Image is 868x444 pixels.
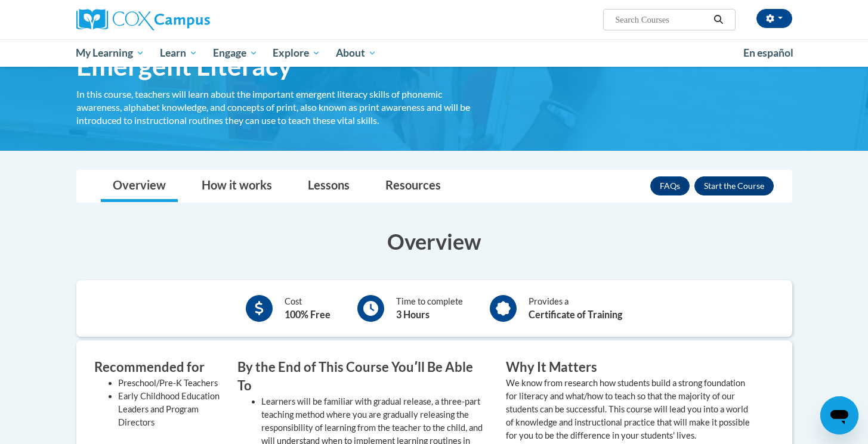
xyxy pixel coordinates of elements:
b: Certificate of Training [529,309,622,320]
span: My Learning [76,46,144,60]
a: My Learning [69,39,153,67]
div: Main menu [58,39,810,67]
b: 3 Hours [396,309,430,320]
input: Search Courses [614,13,709,27]
a: Explore [265,39,328,67]
a: Overview [101,170,178,202]
iframe: Button to launch messaging window [820,396,858,434]
button: Account Settings [756,9,792,28]
h3: By the End of This Course Youʹll Be Able To [237,358,488,395]
div: In this course, teachers will learn about the important emergent literacy skills of phonemic awar... [76,88,488,127]
button: Enroll [694,176,774,195]
div: Cost [285,295,330,322]
li: Preschool/Pre-K Teachers [118,377,220,390]
h3: Why It Matters [506,358,756,377]
span: About [336,46,376,60]
a: Learn [152,39,205,67]
img: Cox Campus [76,9,210,30]
h3: Recommended for [94,358,220,377]
li: Early Childhood Education Leaders and Program Directors [118,390,220,429]
b: 100% Free [285,309,330,320]
h3: Overview [76,226,792,256]
span: Explore [273,46,320,60]
button: Search [709,13,727,27]
a: Lessons [296,170,362,202]
a: About [328,39,384,67]
span: Learn [160,46,197,60]
a: How it works [190,170,284,202]
span: Engage [213,46,258,60]
a: FAQs [650,176,690,195]
a: Engage [205,39,265,67]
a: En español [736,41,801,66]
a: Cox Campus [76,9,303,30]
value: We know from research how students build a strong foundation for literacy and what/how to teach s... [506,378,750,440]
span: En español [743,46,793,59]
div: Time to complete [396,295,463,322]
div: Provides a [529,295,622,322]
a: Resources [373,170,453,202]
